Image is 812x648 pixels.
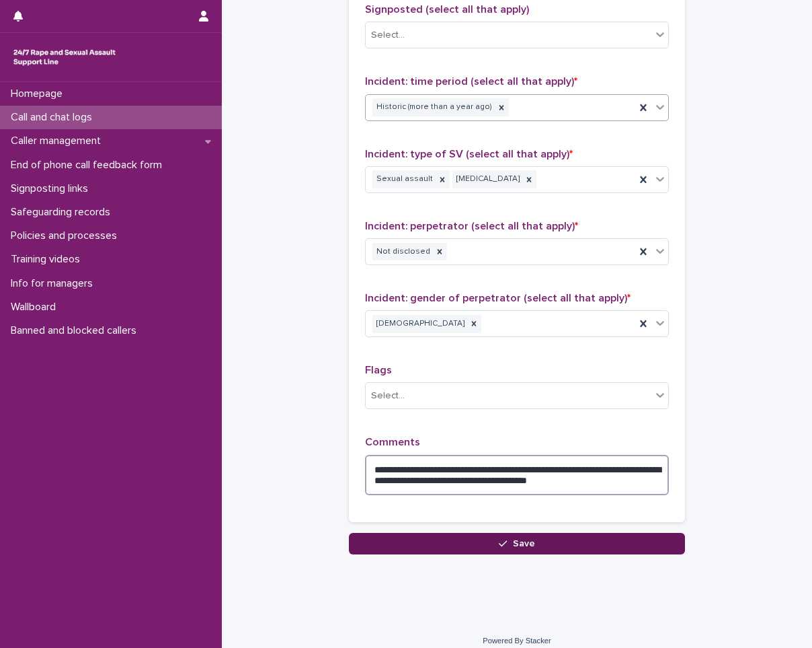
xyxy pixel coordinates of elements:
span: Incident: type of SV (select all that apply) [365,149,573,159]
p: Policies and processes [5,229,128,242]
div: Sexual assault [372,170,435,188]
p: Signposting links [5,182,99,195]
p: Training videos [5,253,91,266]
p: Safeguarding records [5,206,121,219]
span: Incident: time period (select all that apply) [365,76,577,87]
p: Info for managers [5,277,104,290]
p: Wallboard [5,301,67,314]
span: Incident: gender of perpetrator (select all that apply) [365,293,631,303]
div: Select... [371,28,405,42]
span: Signposted (select all that apply) [365,4,529,15]
div: Select... [371,389,405,403]
div: Historic (more than a year ago) [372,98,494,116]
span: Flags [365,365,392,375]
span: Comments [365,437,420,447]
div: Not disclosed [372,243,432,261]
div: [MEDICAL_DATA] [452,170,522,188]
p: Homepage [5,87,73,100]
a: Powered By Stacker [483,637,551,645]
div: [DEMOGRAPHIC_DATA] [372,315,466,333]
p: Call and chat logs [5,111,103,124]
p: Banned and blocked callers [5,324,147,337]
span: Save [513,539,535,548]
p: End of phone call feedback form [5,159,173,172]
button: Save [349,533,685,554]
p: Caller management [5,135,112,147]
img: rhQMoQhaT3yELyF149Cw [11,44,118,71]
span: Incident: perpetrator (select all that apply) [365,221,578,231]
